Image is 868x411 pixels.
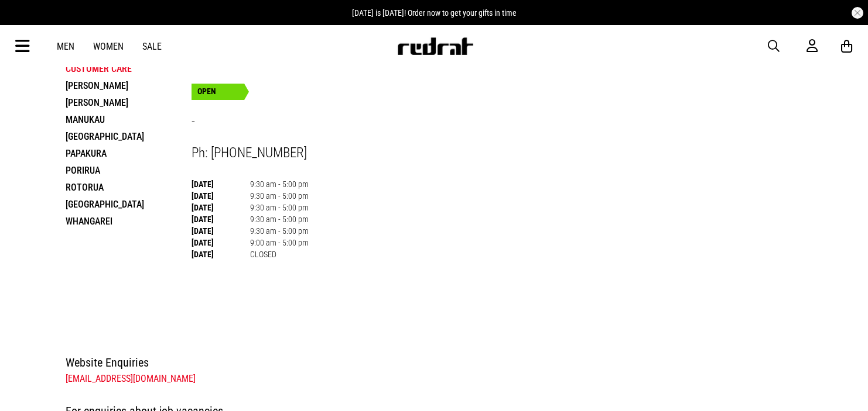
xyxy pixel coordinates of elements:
a: [EMAIL_ADDRESS][DOMAIN_NAME] [66,373,196,384]
li: [GEOGRAPHIC_DATA] [66,128,192,145]
a: Women [93,41,124,52]
li: Whangarei [66,213,192,230]
td: 9:00 am - 5:00 pm [250,237,309,248]
td: 9:30 am - 5:00 pm [250,225,309,237]
a: Men [57,41,74,52]
li: [PERSON_NAME] [66,77,192,94]
span: Ph: [PHONE_NUMBER] [192,145,307,161]
th: [DATE] [192,190,250,202]
td: 9:30 am - 5:00 pm [250,178,309,190]
h3: - [192,113,426,132]
a: Sale [142,41,162,52]
td: 9:30 am - 5:00 pm [250,213,309,225]
li: Papakura [66,145,192,162]
th: [DATE] [192,225,250,237]
th: [DATE] [192,178,250,190]
th: [DATE] [192,237,250,248]
span: [DATE] is [DATE]! Order now to get your gifts in time [352,8,517,18]
td: CLOSED [250,248,309,260]
li: [GEOGRAPHIC_DATA] [66,196,192,213]
li: Rotorua [66,179,192,196]
li: Porirua [66,162,192,179]
th: [DATE] [192,202,250,213]
li: [PERSON_NAME] [66,94,192,111]
img: Redrat logo [397,37,474,55]
td: 9:30 am - 5:00 pm [250,190,309,202]
th: [DATE] [192,213,250,225]
li: Customer Care [66,60,192,77]
td: 9:30 am - 5:00 pm [250,202,309,213]
li: Manukau [66,111,192,128]
h4: Website Enquiries [66,353,779,372]
div: OPEN [192,84,244,100]
th: [DATE] [192,248,250,260]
